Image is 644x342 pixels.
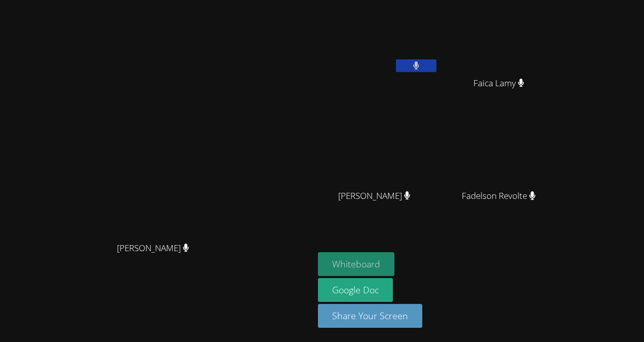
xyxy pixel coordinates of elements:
[462,189,536,203] span: Fadelson Revolte
[338,189,411,203] span: [PERSON_NAME]
[117,241,189,256] span: [PERSON_NAME]
[318,304,422,328] button: Share Your Screen
[318,252,394,276] button: Whiteboard
[318,278,393,302] a: Google Doc
[473,76,525,91] span: Faica Lamy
